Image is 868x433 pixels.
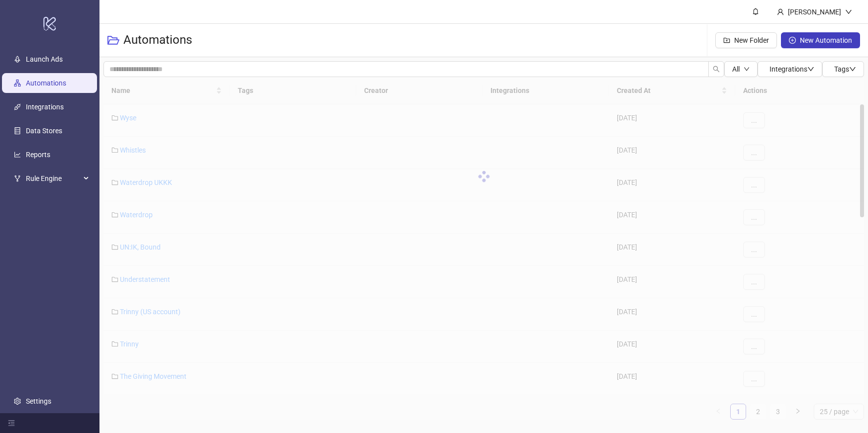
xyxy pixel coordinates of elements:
[784,6,845,17] div: [PERSON_NAME]
[715,32,777,48] button: New Folder
[849,66,856,73] span: down
[123,32,192,48] h3: Automations
[26,103,64,111] a: Integrations
[26,55,63,63] a: Launch Ads
[26,127,62,135] a: Data Stores
[723,37,730,44] span: folder-add
[822,61,864,77] button: Tagsdown
[781,32,860,48] button: New Automation
[26,151,50,159] a: Reports
[770,65,814,73] span: Integrations
[734,36,769,44] span: New Folder
[713,66,720,73] span: search
[777,8,784,15] span: user
[834,65,856,73] span: Tags
[8,420,15,427] span: menu-fold
[107,34,119,46] span: folder-open
[789,37,796,44] span: plus-circle
[744,66,750,72] span: down
[752,8,759,15] span: bell
[26,397,51,405] a: Settings
[845,8,852,15] span: down
[26,169,81,188] span: Rule Engine
[732,65,740,73] span: All
[724,61,758,77] button: Alldown
[758,61,822,77] button: Integrationsdown
[807,66,814,73] span: down
[800,36,852,44] span: New Automation
[26,79,66,87] a: Automations
[14,175,21,182] span: fork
